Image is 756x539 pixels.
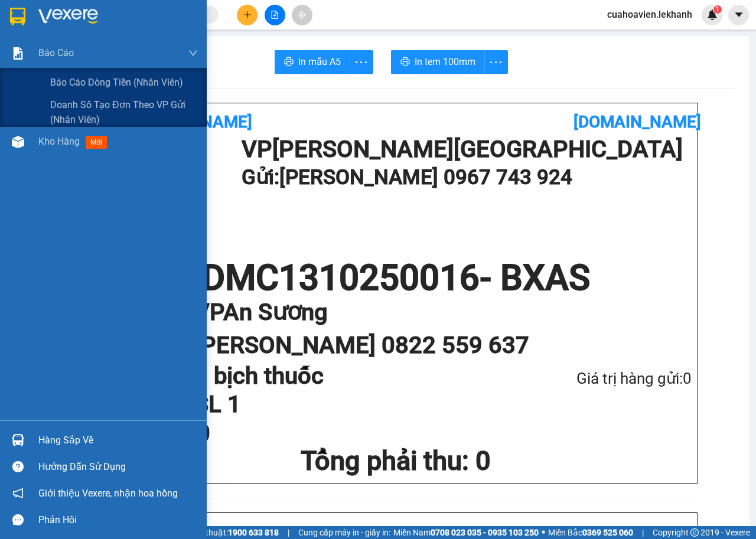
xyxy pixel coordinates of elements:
span: In mẫu A5 [298,54,341,69]
span: aim [298,11,306,19]
span: printer [284,57,294,68]
span: Kho hàng [38,136,80,147]
h1: DMC1310250016 - BXAS [100,260,692,296]
span: In tem 100mm [415,54,475,69]
button: file-add [265,5,285,25]
b: [DOMAIN_NAME] [573,112,701,132]
button: aim [292,5,312,25]
img: logo-vxr [10,8,25,25]
span: notification [12,488,24,499]
img: warehouse-icon [12,434,24,446]
span: printer [400,57,410,68]
span: ⚪️ [542,530,545,535]
button: printerIn tem 100mm [391,50,485,74]
span: copyright [690,528,699,537]
div: Giá trị hàng gửi: 0 [514,367,692,391]
span: file-add [271,11,279,19]
strong: 0369 525 060 [582,528,633,537]
button: more [484,50,508,74]
span: | [642,526,644,539]
span: Cung cấp máy in - giấy in: [298,526,390,539]
span: cuahoavien.lekhanh [598,7,702,22]
span: Miền Nam [393,526,539,539]
button: plus [237,5,258,25]
button: more [350,50,373,74]
h1: SL 1 [194,390,514,419]
div: Hàng sắp về [38,432,198,449]
span: Miền Bắc [548,526,633,539]
img: icon-new-feature [707,9,718,20]
span: plus [243,11,252,19]
h1: [PERSON_NAME] 0822 559 637 [194,329,668,362]
span: | [288,526,289,539]
span: more [485,55,507,70]
img: warehouse-icon [12,136,24,148]
h1: 1 bịch thuốc [194,362,514,390]
span: Doanh số tạo đơn theo VP gửi (nhân viên) [50,97,198,127]
span: message [12,514,24,525]
div: Phản hồi [38,511,198,529]
span: Giới thiệu Vexere, nhận hoa hồng [38,486,178,501]
span: 1 [715,5,719,14]
button: printerIn mẫu A5 [275,50,350,74]
span: down [188,48,198,58]
span: more [350,55,373,70]
h1: Gửi: [PERSON_NAME] 0967 743 924 [242,161,686,194]
span: Báo cáo [38,45,74,60]
button: caret-down [728,5,749,25]
img: solution-icon [12,47,24,60]
strong: 1900 633 818 [228,528,279,537]
strong: 0708 023 035 - 0935 103 250 [431,528,539,537]
span: Báo cáo dòng tiền (nhân viên) [50,75,183,90]
span: question-circle [12,461,24,472]
h1: VP An Sương [194,296,668,329]
span: Hỗ trợ kỹ thuật: [170,526,279,539]
span: mới [86,136,107,149]
h1: Tổng phải thu: 0 [100,445,692,477]
h1: VP [PERSON_NAME][GEOGRAPHIC_DATA] [242,138,686,161]
div: Hướng dẫn sử dụng [38,458,198,476]
span: caret-down [734,9,744,20]
sup: 1 [713,5,722,14]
